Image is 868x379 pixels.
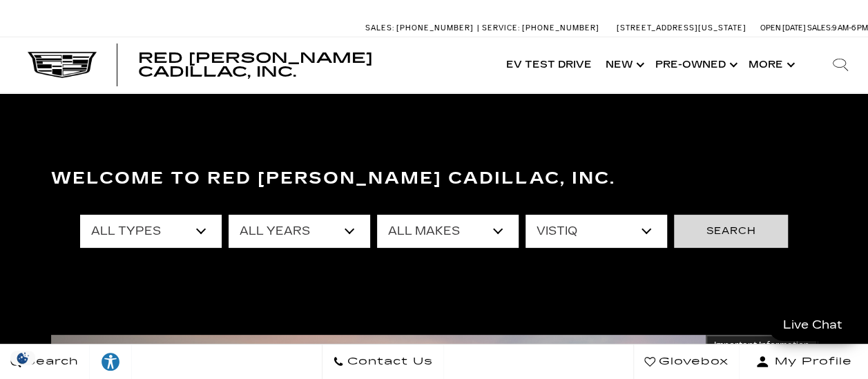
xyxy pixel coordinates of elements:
span: Search [21,352,79,371]
span: Contact Us [344,352,433,371]
button: Open user profile menu [740,344,868,379]
span: Sales: [365,23,394,32]
span: Service: [482,23,520,32]
h3: Welcome to Red [PERSON_NAME] Cadillac, Inc. [51,165,818,193]
a: New [599,37,648,93]
a: Explore your accessibility options [90,344,132,379]
a: Accessible Carousel [61,231,62,232]
span: 9 AM-6 PM [832,23,868,32]
span: My Profile [769,352,852,371]
span: [PHONE_NUMBER] [396,23,474,32]
a: Red [PERSON_NAME] Cadillac, Inc. [138,51,485,79]
a: Contact Us [322,344,444,379]
select: Filter by model [525,215,667,248]
select: Filter by year [229,215,370,248]
a: Live Chat [768,309,858,341]
span: Open [DATE] [760,23,806,32]
button: More [742,37,799,93]
select: Filter by make [377,215,519,248]
a: EV Test Drive [499,37,599,93]
span: Glovebox [655,352,729,371]
a: [STREET_ADDRESS][US_STATE] [617,23,746,32]
a: Glovebox [633,344,740,379]
a: Service: [PHONE_NUMBER] [477,24,603,32]
div: Search [813,37,868,93]
img: Cadillac Dark Logo with Cadillac White Text [28,52,97,78]
span: Live Chat [776,317,849,333]
button: Important Information [706,335,818,356]
span: Important Information [714,340,809,351]
div: Privacy Settings [7,351,39,365]
div: Explore your accessibility options [90,351,131,372]
span: Sales: [807,23,832,32]
span: [PHONE_NUMBER] [522,23,599,32]
select: Filter by type [80,215,222,248]
button: Search [674,215,788,248]
a: Pre-Owned [648,37,742,93]
a: Sales: [PHONE_NUMBER] [365,24,477,32]
span: Red [PERSON_NAME] Cadillac, Inc. [138,50,373,80]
